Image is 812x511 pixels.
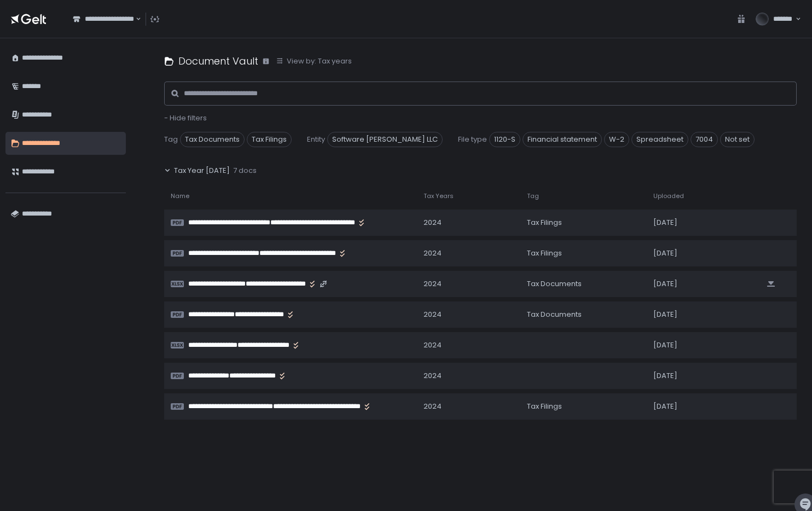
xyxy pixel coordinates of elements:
span: [DATE] [653,248,677,258]
span: Financial statement [523,132,602,147]
div: 2024 [424,340,442,350]
h1: Document Vault [178,54,258,68]
input: Search for option [134,14,135,25]
span: W-2 [604,132,629,147]
div: 2024 [424,371,442,381]
span: Tax Filings [247,132,292,147]
span: Spreadsheet [631,132,688,147]
div: 2024 [424,402,442,411]
span: Software [PERSON_NAME] LLC [327,132,443,147]
span: [DATE] [653,371,677,381]
span: Tax Years [424,192,454,200]
span: Tag [527,192,539,200]
span: Uploaded [653,192,684,200]
span: Tax Year [DATE] [174,166,230,176]
span: 7 docs [233,166,257,176]
span: File type [458,135,487,144]
span: [DATE] [653,402,677,411]
div: 2024 [424,310,442,320]
span: [DATE] [653,340,677,350]
span: - Hide filters [164,113,207,123]
span: 1120-S [489,132,520,147]
div: Search for option [66,8,141,31]
span: [DATE] [653,310,677,320]
span: Name [171,192,189,200]
span: [DATE] [653,218,677,228]
button: View by: Tax years [276,56,352,66]
span: [DATE] [653,279,677,289]
span: Tax Documents [180,132,245,147]
span: 7004 [691,132,718,147]
button: - Hide filters [164,113,207,123]
span: Tag [164,135,178,144]
span: Not set [720,132,755,147]
div: 2024 [424,248,442,258]
span: Entity [307,135,325,144]
div: 2024 [424,279,442,289]
div: 2024 [424,218,442,228]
